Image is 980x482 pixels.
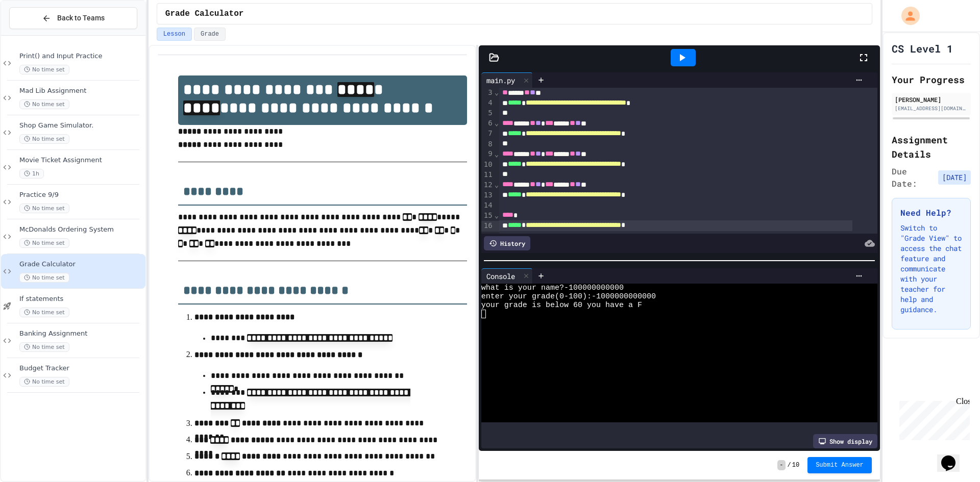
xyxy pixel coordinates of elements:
span: what is your name?-100000000000 [481,284,624,292]
span: Submit Answer [816,461,864,469]
div: main.py [481,72,533,88]
span: Back to Teams [57,13,105,23]
span: your grade is below 60 you have a F [481,301,642,310]
span: 1h [19,169,44,179]
h1: CS Level 1 [892,41,953,56]
div: 3 [481,88,494,98]
span: Budget Tracker [19,364,143,373]
span: No time set [19,377,69,387]
span: Shop Game Simulator. [19,121,143,130]
span: / [788,461,791,469]
div: 15 [481,211,494,221]
span: Banking Assignment [19,329,143,338]
span: No time set [19,238,69,248]
span: Mad Lib Assignment [19,87,143,95]
div: 13 [481,190,494,200]
span: - [777,460,785,470]
div: [PERSON_NAME] [895,95,968,104]
div: 9 [481,149,494,159]
div: [EMAIL_ADDRESS][DOMAIN_NAME] [895,105,968,112]
div: 14 [481,200,494,211]
span: If statements [19,295,143,303]
p: Switch to "Grade View" to access the chat feature and communicate with your teacher for help and ... [900,223,962,315]
div: 10 [481,160,494,170]
span: Due Date: [892,165,934,190]
div: My Account [891,4,922,28]
div: 16 [481,221,494,231]
span: No time set [19,308,69,317]
span: No time set [19,204,69,213]
div: 8 [481,139,494,149]
span: enter your grade(0-100):-1000000000000 [481,292,656,301]
div: 4 [481,98,494,108]
div: Console [481,268,533,284]
button: Grade [194,28,226,41]
span: No time set [19,134,69,144]
span: No time set [19,273,69,283]
h2: Assignment Details [892,133,971,161]
iframe: chat widget [895,397,970,440]
div: 6 [481,118,494,129]
iframe: chat widget [937,441,970,472]
div: Console [481,271,520,282]
button: Back to Teams [9,7,137,29]
span: No time set [19,99,69,109]
div: main.py [481,75,520,86]
div: 11 [481,170,494,180]
span: Fold line [494,119,499,127]
span: Fold line [494,181,499,189]
span: [DATE] [938,170,971,185]
div: 7 [481,129,494,139]
h2: Your Progress [892,72,971,87]
span: McDonalds Ordering System [19,225,143,234]
span: Grade Calculator [165,8,244,20]
span: Practice 9/9 [19,191,143,199]
span: Movie Ticket Assignment [19,156,143,165]
button: Lesson [157,28,192,41]
span: Grade Calculator [19,260,143,269]
span: Print() and Input Practice [19,52,143,61]
div: 12 [481,180,494,190]
div: History [484,236,530,250]
span: 10 [792,461,799,469]
h3: Need Help? [900,207,962,219]
div: Show display [813,434,877,448]
div: Chat with us now!Close [4,4,70,65]
span: No time set [19,342,69,352]
button: Submit Answer [807,457,872,473]
span: Fold line [494,211,499,219]
span: Fold line [494,150,499,158]
span: Fold line [494,88,499,96]
span: No time set [19,65,69,74]
div: 5 [481,108,494,118]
